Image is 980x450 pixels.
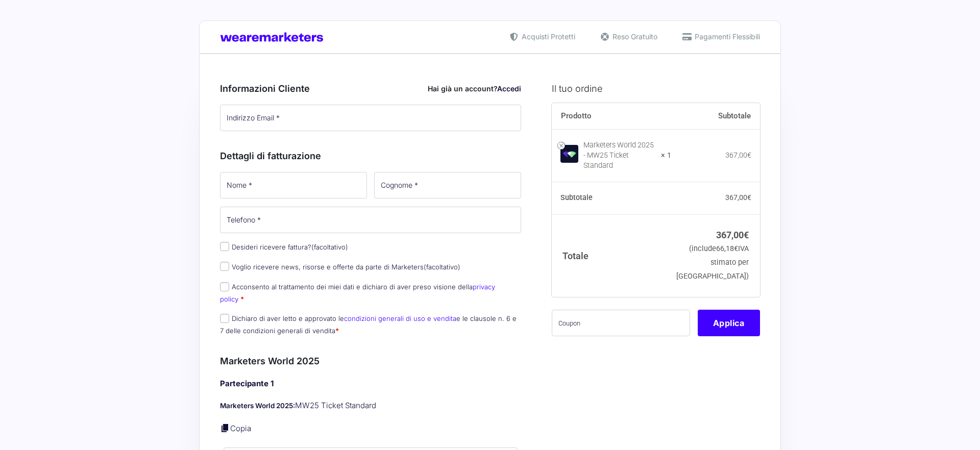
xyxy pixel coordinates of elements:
span: Acquisti Protetti [519,31,575,42]
label: Acconsento al trattamento dei miei dati e dichiaro di aver preso visione della [220,283,495,303]
th: Subtotale [552,182,672,215]
a: Copia i dettagli dell'acquirente [220,423,230,433]
th: Totale [552,214,672,296]
th: Prodotto [552,103,672,130]
input: Indirizzo Email * [220,105,521,131]
h3: Il tuo ordine [552,82,760,95]
input: Coupon [552,310,690,336]
h4: Partecipante 1 [220,378,521,390]
div: Marketers World 2025 - MW25 Ticket Standard [583,140,655,171]
input: Desideri ricevere fattura?(facoltativo) [220,242,229,251]
input: Voglio ricevere news, risorse e offerte da parte di Marketers(facoltativo) [220,262,229,271]
span: € [747,193,751,202]
button: Applica [698,310,760,336]
a: privacy policy [220,283,495,303]
h3: Informazioni Cliente [220,82,521,95]
span: 66,18 [716,244,738,253]
bdi: 367,00 [725,193,751,202]
input: Acconsento al trattamento dei miei dati e dichiaro di aver preso visione dellaprivacy policy [220,282,229,291]
label: Dichiaro di aver letto e approvato le e le clausole n. 6 e 7 delle condizioni generali di vendita [220,314,517,334]
input: Telefono * [220,207,521,233]
a: Accedi [497,84,521,93]
strong: × 1 [661,151,671,161]
a: Copia [230,423,251,433]
strong: Marketers World 2025: [220,402,295,410]
p: MW25 Ticket Standard [220,400,521,412]
img: Marketers World 2025 - MW25 Ticket Standard [560,145,578,163]
label: Voglio ricevere news, risorse e offerte da parte di Marketers [220,263,460,271]
th: Subtotale [671,103,760,130]
bdi: 367,00 [716,230,749,240]
input: Dichiaro di aver letto e approvato lecondizioni generali di uso e venditae le clausole n. 6 e 7 d... [220,314,229,323]
div: Hai già un account? [428,83,521,94]
h3: Marketers World 2025 [220,354,521,368]
small: (include IVA stimato per [GEOGRAPHIC_DATA]) [676,244,749,281]
span: Pagamenti Flessibili [692,31,760,42]
span: (facoltativo) [311,243,348,251]
input: Nome * [220,172,367,198]
h3: Dettagli di fatturazione [220,149,521,163]
input: Cognome * [374,172,521,198]
label: Desideri ricevere fattura? [220,243,348,251]
bdi: 367,00 [725,151,751,159]
a: condizioni generali di uso e vendita [344,314,456,322]
span: € [744,230,749,240]
span: € [734,244,738,253]
span: € [747,151,751,159]
span: Reso Gratuito [610,31,657,42]
span: (facoltativo) [424,263,460,271]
